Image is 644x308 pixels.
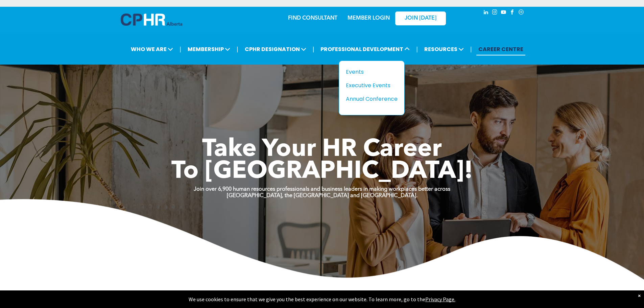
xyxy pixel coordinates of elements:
[405,15,436,22] span: JOIN [DATE]
[509,8,516,18] a: facebook
[416,42,418,56] li: |
[346,68,398,76] a: Events
[500,8,507,18] a: youtube
[425,296,455,303] a: Privacy Page.
[491,8,499,18] a: instagram
[243,43,308,55] span: CPHR DESIGNATION
[227,193,418,198] strong: [GEOGRAPHIC_DATA], the [GEOGRAPHIC_DATA] and [GEOGRAPHIC_DATA].
[121,14,182,26] img: A blue and white logo for cp alberta
[346,68,392,76] div: Events
[180,42,181,56] li: |
[202,138,442,162] span: Take Your HR Career
[476,43,525,55] a: CAREER CENTRE
[482,8,490,18] a: linkedin
[470,42,472,56] li: |
[194,187,450,192] strong: Join over 6,900 human resources professionals and business leaders in making workplaces better ac...
[395,11,446,25] a: JOIN [DATE]
[313,42,314,56] li: |
[171,160,473,184] span: To [GEOGRAPHIC_DATA]!
[129,43,175,55] span: WHO WE ARE
[638,292,641,299] div: Dismiss notification
[518,8,525,18] a: Social network
[346,95,398,103] a: Annual Conference
[237,42,238,56] li: |
[288,16,337,21] a: FIND CONSULTANT
[186,43,232,55] span: MEMBERSHIP
[346,81,398,90] a: Executive Events
[422,43,466,55] span: RESOURCES
[318,43,412,55] span: PROFESSIONAL DEVELOPMENT
[346,81,392,90] div: Executive Events
[348,16,390,21] a: MEMBER LOGIN
[346,95,392,103] div: Annual Conference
